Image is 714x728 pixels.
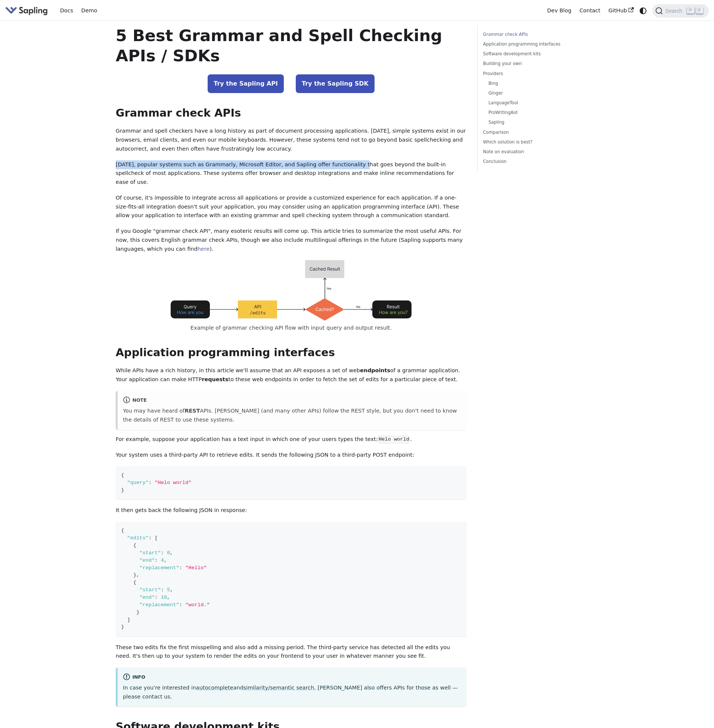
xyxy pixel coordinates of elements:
[483,50,584,58] a: Software development kits
[155,595,158,600] span: :
[123,407,461,425] p: You may have heard of APIs. [PERSON_NAME] (and many other APIs) follow the REST style, but you do...
[164,558,167,563] span: ,
[116,194,467,220] p: Of course, it's impossible to integrate across all applications or provide a customized experienc...
[121,487,124,493] span: }
[133,543,136,548] span: {
[116,160,467,187] p: [DATE], popular systems such as Grammarly, Microsoft Editor, and Sapling offer functionality that...
[121,472,124,478] span: {
[185,565,207,571] span: "Hello"
[56,5,77,16] a: Docs
[296,74,375,93] a: Try the Sapling SDK
[116,107,467,120] h2: Grammar check APIs
[483,41,584,48] a: Application programming interfaces
[196,685,233,691] a: autocomplete
[179,565,182,571] span: :
[202,376,228,382] strong: requests
[116,127,467,153] p: Grammar and spell checkers have a long history as part of document processing applications. [DATE...
[127,480,149,485] span: "query"
[488,119,582,126] a: Sapling
[483,70,584,77] a: Providers
[184,408,200,414] strong: REST
[133,580,136,585] span: {
[483,158,584,165] a: Conclusion
[185,602,210,608] span: "world."
[131,324,452,333] figcaption: Example of grammar checking API flow with input query and output result.
[77,5,101,16] a: Demo
[360,367,390,373] strong: endpoints
[5,5,48,16] img: Sapling.ai
[116,643,467,661] p: These two edits fix the first misspelling and also add a missing period. The third-party service ...
[155,535,158,541] span: [
[161,558,164,563] span: 4
[243,685,314,691] a: similarity/semantic search
[161,595,167,600] span: 10
[198,246,209,252] a: here
[127,617,130,623] span: ]
[483,139,584,146] a: Which solution is best?
[139,550,161,556] span: "start"
[116,25,467,66] h1: 5 Best Grammar and Spell Checking APIs / SDKs
[171,260,412,321] img: Example API flow
[161,587,164,593] span: :
[208,74,284,93] a: Try the Sapling API
[149,535,152,541] span: :
[121,624,124,630] span: }
[121,528,124,533] span: {
[139,558,155,563] span: "end"
[123,396,461,405] div: note
[488,109,582,116] a: ProWritingAid
[696,7,703,14] kbd: K
[488,99,582,107] a: LanguageTool
[687,7,694,14] kbd: ⌘
[167,550,170,556] span: 0
[133,572,136,578] span: }
[116,506,467,515] p: It then gets back the following JSON in response:
[116,435,467,444] p: For example, suppose your application has a text input in which one of your users types the text: .
[123,684,461,701] p: In case you're interested in and , [PERSON_NAME] also offers APIs for those as well — please cont...
[170,550,173,556] span: ,
[116,346,467,360] h2: Application programming interfaces
[139,565,179,571] span: "replacement"
[161,550,164,556] span: :
[127,535,149,541] span: "edits"
[136,572,139,578] span: ,
[483,60,584,67] a: Building your own
[652,4,708,18] button: Search (Command+K)
[149,480,152,485] span: :
[167,595,170,600] span: ,
[167,587,170,593] span: 5
[116,451,467,460] p: Your system uses a third-party API to retrieve edits. It sends the following JSON to a third-part...
[179,602,182,608] span: :
[488,90,582,97] a: Ginger
[638,5,649,16] button: Switch between dark and light mode (currently system mode)
[139,587,161,593] span: "start"
[378,436,410,443] code: Helo world
[155,558,158,563] span: :
[116,227,467,253] p: If you Google "grammar check API", many esoteric results will come up. This article tries to summ...
[123,673,461,682] div: info
[575,5,605,16] a: Contact
[483,148,584,155] a: Note on evaluation
[483,129,584,136] a: Comparison
[604,5,637,16] a: GitHub
[543,5,575,16] a: Dev Blog
[155,480,191,485] span: "Helo world"
[663,8,687,14] span: Search
[139,602,179,608] span: "replacement"
[139,595,155,600] span: "end"
[116,366,467,384] p: While APIs have a rich history, in this article we'll assume that an API exposes a set of web of ...
[136,610,139,615] span: }
[483,31,584,38] a: Grammar check APIs
[5,5,50,16] a: Sapling.ai
[488,80,582,87] a: Bing
[170,587,173,593] span: ,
